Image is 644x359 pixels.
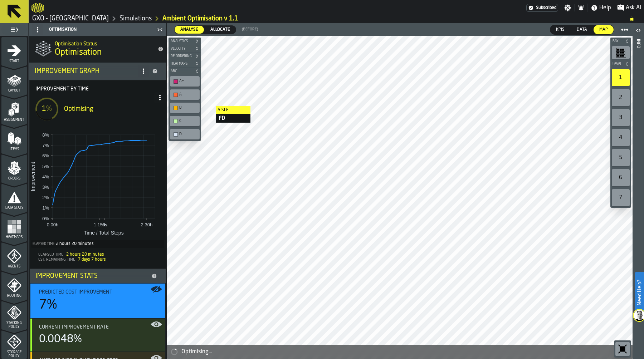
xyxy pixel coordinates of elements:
[179,105,197,110] div: B
[633,23,644,359] header: Info
[612,69,630,86] div: 1
[1,301,27,329] li: menu Stacking Policy
[42,164,49,169] text: 5%
[612,169,630,186] div: 6
[30,284,165,318] div: stat-Predicted Cost Improvement
[612,129,630,146] div: 4
[1,95,27,124] li: menu Assignment
[617,343,628,355] svg: Reset zoom and position
[42,105,46,113] span: 1
[31,1,44,14] a: logo-header
[169,62,193,66] span: Heatmaps
[610,38,631,45] button: button-
[1,59,27,63] span: Start
[610,108,631,128] div: button-toolbar-undefined
[169,47,193,51] span: Velocity
[32,15,109,23] a: link-to-/wh/i/ae0cd702-8cb1-4091-b3be-0aee77957c79
[610,45,631,60] div: button-toolbar-undefined
[550,25,571,35] label: button-switch-multi-KPIs
[1,66,27,95] li: menu Layout
[611,62,623,66] span: Level
[171,91,198,98] div: A
[56,241,94,246] div: 2 hours 20 minutes
[205,26,236,34] div: thumb
[204,25,236,34] label: button-switch-multi-Allocate
[1,330,27,359] li: menu Storage Policy
[610,188,631,208] div: button-toolbar-undefined
[66,252,104,257] span: 2 hours 20 minutes
[42,132,49,138] text: 8%
[636,38,641,357] div: Info
[179,92,197,97] div: A
[242,27,258,32] span: (Before)
[614,340,631,358] div: button-toolbar-undefined
[38,258,75,262] span: Est. Remaining Time
[169,128,201,141] div: button-toolbar-undefined
[78,257,106,262] span: 7 days 7 hours
[31,14,641,23] nav: Breadcrumb
[141,222,153,227] text: 2.30h
[171,131,198,138] div: D
[39,333,82,346] div: 0.0048%
[38,253,63,257] span: Elapsed Time
[49,27,77,32] span: Optimisation
[179,132,197,137] div: D
[1,294,27,298] span: Routing
[42,185,49,190] text: 3%
[612,149,630,166] div: 5
[33,242,54,246] label: Elapsed Time
[64,105,148,113] div: Optimising
[1,213,27,241] li: menu Heatmaps
[169,53,201,60] button: button-
[30,80,166,92] label: Title
[42,195,49,200] text: 2%
[55,47,102,58] span: Optimisation
[208,26,233,33] span: Allocate
[1,235,27,239] span: Heatmaps
[174,25,204,34] label: button-switch-multi-Analyse
[169,60,201,67] button: button-
[610,148,631,168] div: button-toolbar-undefined
[30,162,36,191] text: Improvement
[171,117,198,125] div: C
[169,101,201,114] div: button-toolbar-undefined
[179,79,197,84] div: A+
[94,222,106,227] text: 1.15h
[42,153,49,158] text: 6%
[216,106,250,114] label: Aisle
[1,89,27,93] span: Layout
[35,86,166,92] span: Improvement by time
[1,350,27,358] span: Storage Policy
[171,78,198,85] div: A+
[162,15,238,23] a: link-to-/wh/i/ae0cd702-8cb1-4091-b3be-0aee77957c79/simulations/51f03af5-fab4-409d-9926-fbb65f6fc466
[633,25,643,38] label: button-toggle-Open
[1,177,27,181] span: Orders
[39,289,112,295] span: Predicted Cost Improvement
[612,189,630,206] div: 7
[55,40,152,47] h2: Sub Title
[614,4,644,12] label: button-toggle-Ask AI
[169,69,193,73] span: ABC
[155,25,165,34] label: button-toggle-Close me
[39,324,109,330] span: Current Improvement Rate
[39,324,159,330] div: Title
[596,26,611,33] span: Map
[635,272,643,313] label: Need Help?
[1,265,27,269] span: Agents
[169,54,193,58] span: Re-Ordering
[599,4,611,12] span: Help
[151,284,162,295] label: button-toggle-Show on Map
[171,104,198,112] div: B
[119,15,152,23] a: link-to-/wh/i/ae0cd702-8cb1-4091-b3be-0aee77957c79
[561,4,574,11] label: button-toggle-Settings
[1,183,27,212] li: menu Data Stats
[610,128,631,148] div: button-toolbar-undefined
[46,105,52,113] span: %
[175,26,204,34] div: thumb
[1,37,27,65] li: menu Start
[42,174,49,179] text: 4%
[35,67,138,75] div: Improvement Graph
[610,60,631,68] button: button-
[169,45,201,52] button: button-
